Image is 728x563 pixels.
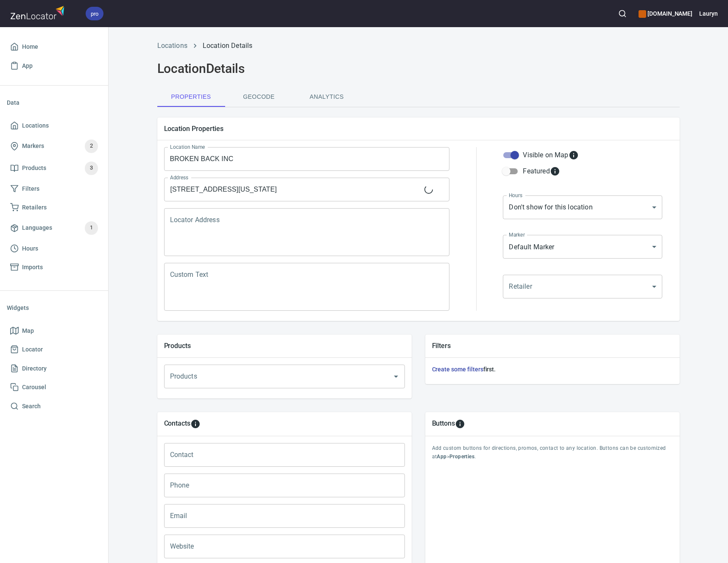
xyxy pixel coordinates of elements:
span: Locations [22,120,49,131]
span: Analytics [298,92,356,102]
div: Manage your apps [639,4,692,23]
a: Locations [157,42,187,50]
svg: Whether the location is visible on the map. [569,150,579,160]
div: Don't show for this location [503,195,662,219]
a: Locations [7,116,101,135]
span: Hours [22,243,38,254]
span: Locator [22,344,43,355]
a: Carousel [7,378,101,397]
span: App [22,61,33,71]
a: Locator [7,340,101,359]
div: Default Marker [503,235,662,259]
span: Imports [22,262,43,273]
span: Products [22,163,46,173]
span: Map [22,326,34,336]
a: Map [7,321,101,340]
span: Home [22,42,38,52]
img: zenlocator [10,3,67,22]
li: Data [7,92,101,113]
span: 3 [85,163,98,173]
a: Directory [7,359,101,378]
a: Retailers [7,198,101,217]
a: Languages1 [7,217,101,239]
span: Retailers [22,202,47,213]
span: Filters [22,184,39,194]
p: Add custom buttons for directions, promos, contact to any location. Buttons can be customized at > . [432,444,673,461]
div: ​ [503,275,662,298]
svg: To add custom contact information for locations, please go to Apps > Properties > Contacts. [190,419,201,429]
a: Markers2 [7,135,101,157]
a: Hours [7,239,101,258]
h5: Contacts [164,419,191,429]
a: Create some filters [432,366,483,373]
b: Properties [449,454,474,460]
span: Properties [162,92,220,102]
a: App [7,56,101,75]
h5: Filters [432,341,673,350]
a: Imports [7,258,101,277]
h6: Lauryn [699,9,718,18]
button: Search [613,4,632,23]
span: Carousel [22,382,46,393]
span: Search [22,401,41,412]
span: Markers [22,141,44,151]
h5: Products [164,341,405,350]
svg: Featured locations are moved to the top of the search results list. [550,166,560,176]
svg: To add custom buttons for locations, please go to Apps > Properties > Buttons. [455,419,465,429]
div: Visible on Map [523,150,578,160]
button: Open [390,371,402,382]
nav: breadcrumb [157,41,680,51]
span: Directory [22,363,47,374]
h6: first. [432,365,673,374]
button: color-CE600E [639,10,646,18]
a: Home [7,37,101,56]
h5: Location Properties [164,124,673,133]
a: Search [7,397,101,416]
h6: [DOMAIN_NAME] [639,9,692,18]
b: App [437,454,446,460]
h2: Location Details [157,61,680,76]
span: pro [86,9,103,18]
span: 1 [85,223,98,233]
div: Featured [523,166,560,176]
button: Lauryn [699,4,718,23]
span: Languages [22,223,52,233]
a: Location Details [203,42,252,50]
li: Widgets [7,298,101,318]
span: 2 [85,141,98,151]
div: pro [86,7,103,20]
h5: Buttons [432,419,455,429]
a: Products3 [7,157,101,179]
span: Geocode [230,92,288,102]
input: Products [168,368,377,385]
a: Filters [7,179,101,198]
